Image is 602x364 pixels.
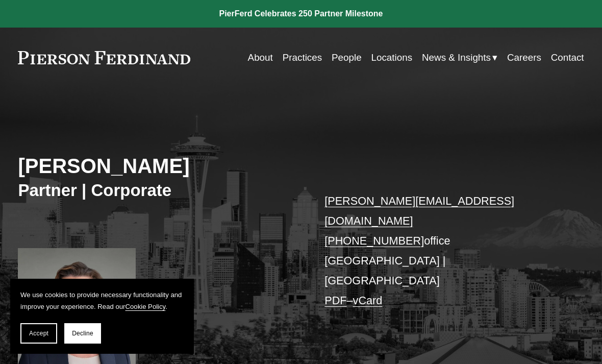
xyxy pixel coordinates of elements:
[353,294,383,307] a: vCard
[551,48,584,67] a: Contact
[283,48,322,67] a: Practices
[18,180,301,201] h3: Partner | Corporate
[18,154,301,179] h2: [PERSON_NAME]
[324,294,346,307] a: PDF
[324,234,424,247] a: [PHONE_NUMBER]
[324,195,514,227] a: [PERSON_NAME][EMAIL_ADDRESS][DOMAIN_NAME]
[324,191,560,310] p: office [GEOGRAPHIC_DATA] | [GEOGRAPHIC_DATA] –
[422,49,491,66] span: News & Insights
[248,48,273,67] a: About
[72,330,93,337] span: Decline
[371,48,413,67] a: Locations
[20,323,57,344] button: Accept
[64,323,101,344] button: Decline
[29,330,48,337] span: Accept
[332,48,362,67] a: People
[422,48,497,67] a: folder dropdown
[507,48,541,67] a: Careers
[20,289,184,313] p: We use cookies to provide necessary functionality and improve your experience. Read our .
[126,303,166,310] a: Cookie Policy
[10,279,194,354] section: Cookie banner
